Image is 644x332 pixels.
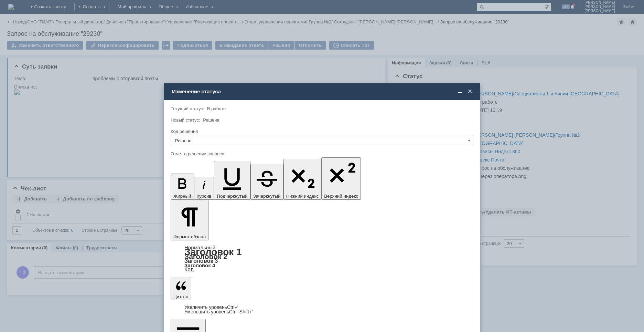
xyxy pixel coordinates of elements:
[184,258,218,264] a: Заголовок 3
[214,161,250,200] button: Подчеркнутый
[227,304,238,310] span: Ctrl+'
[457,89,464,95] span: Свернуть (Ctrl + M)
[173,294,189,299] span: Цитата
[173,234,206,239] span: Формат абзаца
[184,262,215,268] a: Заголовок 4
[171,277,191,300] button: Цитата
[171,152,472,156] div: Отчет о решении запроса
[171,245,473,272] div: Формат абзаца
[250,164,283,200] button: Зачеркнутый
[171,117,200,123] label: Новый статус:
[184,245,215,250] a: Нормальный
[283,159,322,200] button: Нижний индекс
[203,117,219,123] span: Решена
[172,89,473,95] div: Изменение статуса
[184,267,194,273] a: Код
[171,174,194,200] button: Жирный
[173,194,191,199] span: Жирный
[184,247,242,257] a: Заголовок 1
[171,106,204,111] label: Текущий статус:
[253,194,281,199] span: Зачеркнутый
[321,157,361,200] button: Верхний индекс
[171,200,208,240] button: Формат абзаца
[184,304,238,310] a: Increase
[194,177,214,200] button: Курсив
[184,252,227,260] a: Заголовок 2
[217,194,247,199] span: Подчеркнутый
[466,89,473,95] span: Закрыть
[286,194,319,199] span: Нижний индекс
[197,194,212,199] span: Курсив
[207,106,226,111] span: В работе
[229,309,253,314] span: Ctrl+Shift+'
[171,305,473,314] div: Цитата
[324,194,358,199] span: Верхний индекс
[171,129,472,134] div: Код решения
[184,309,253,314] a: Decrease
